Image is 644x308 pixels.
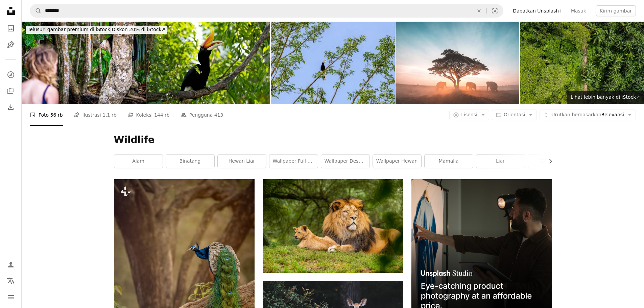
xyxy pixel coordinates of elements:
[263,223,403,229] a: singa coklat di lapangan rumput hijau
[567,5,590,16] a: Masuk
[166,155,214,168] a: binatang
[114,134,552,146] h1: Wildlife
[154,111,170,119] span: 144 rb
[22,22,171,38] a: Telusuri gambar premium di iStock|Diskon 20% di iStock↗
[476,155,525,168] a: liar
[102,111,116,119] span: 1,1 rb
[540,110,636,120] button: Urutkan berdasarkanRelevansi
[127,104,170,126] a: Koleksi 144 rb
[551,112,601,117] span: Urutkan berdasarkan
[214,111,223,119] span: 413
[449,110,489,120] button: Lisensi
[114,155,163,168] a: alam
[492,110,537,120] button: Orientasi
[4,258,18,271] a: Masuk/Daftar
[28,27,112,32] span: Telusuri gambar premium di iStock |
[504,112,525,117] span: Orientasi
[472,4,486,17] button: Hapus
[571,94,640,100] span: Lihat lebih banyak di iStock ↗
[596,5,636,16] button: Kirim gambar
[396,22,520,104] img: Sekelompok gajah liar berjalan di padang rumput hutan hujan tropis saat matahari terbit
[551,112,624,118] span: Relevansi
[461,112,477,117] span: Lisensi
[520,22,644,104] img: Perkebunan kelapa sawit yang berbatasan dengan hutan hujan, Suaka Margasatwa Tabin, Sabah, Kalima...
[321,155,369,168] a: wallpaper desktop
[74,104,117,126] a: Ilustrasi 1,1 rb
[4,84,18,98] a: Koleksi
[114,282,255,288] a: seekor burung merak berdiri di atas cabang pohon
[263,179,403,273] img: singa coklat di lapangan rumput hijau
[528,155,576,168] a: Wallpaper
[30,4,42,17] button: Pencarian di Unsplash
[22,22,146,104] img: Gadis melihat monyet liar di hutan hujan
[544,155,552,168] button: gulir daftar ke kanan
[4,290,18,304] button: Menu
[181,104,223,126] a: Pengguna 413
[425,155,473,168] a: mamalia
[146,22,270,104] img: The rhinoceros hornbill (Buceros rhinoceros) is a large species of forest hornbill (Bucerotidae)....
[4,68,18,81] a: Jelajahi
[4,274,18,288] button: Bahasa
[4,38,18,51] a: Ilustrasi
[509,5,567,16] a: Dapatkan Unsplash+
[487,4,503,17] button: Pencarian visual
[30,4,503,18] form: Temuka visual di seluruh situs
[373,155,421,168] a: wallpaper hewan
[218,155,266,168] a: hewan liar
[271,22,395,104] img: Seekor Rangkong Badak Betina (Buceros rhinoceros) bertengger tinggi di pohon di atas Sungai Kinab...
[567,91,644,104] a: Lihat lebih banyak di iStock↗
[4,100,18,114] a: Riwayat Pengunduhan
[26,26,167,34] div: Diskon 20% di iStock ↗
[4,22,18,35] a: Foto
[269,155,318,168] a: Wallpaper Full HD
